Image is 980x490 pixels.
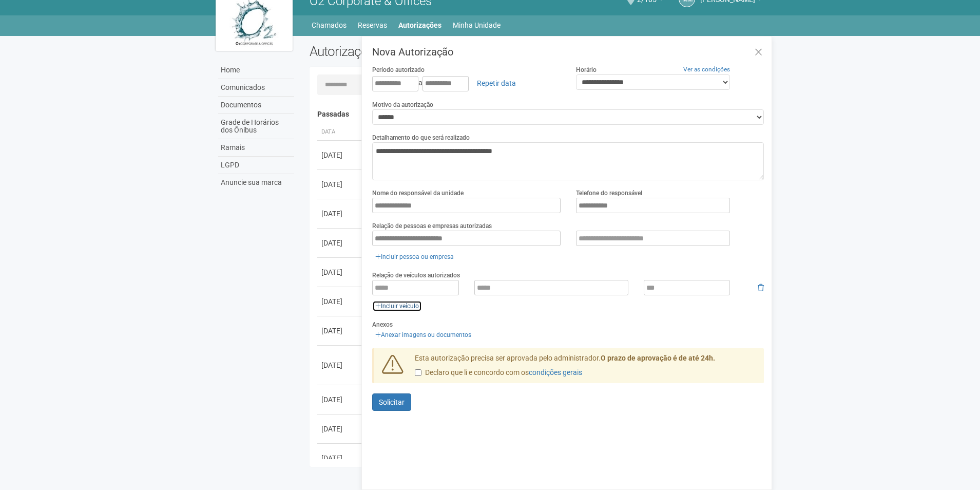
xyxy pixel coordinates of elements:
[218,97,294,114] a: Documentos
[321,296,359,307] div: [DATE]
[321,394,359,405] div: [DATE]
[683,66,730,73] a: Ver as condições
[372,100,433,109] label: Motivo da autorização
[218,79,294,97] a: Comunicados
[321,326,359,336] div: [DATE]
[372,47,764,57] h3: Nova Autorização
[358,18,387,32] a: Reservas
[321,238,359,248] div: [DATE]
[576,65,597,74] label: Horário
[470,74,523,92] a: Repetir data
[218,114,294,139] a: Grade de Horários dos Ônibus
[310,44,529,59] h2: Autorizações
[415,368,582,378] label: Declaro que li e concordo com os
[218,139,294,157] a: Ramais
[415,369,421,376] input: Declaro que li e concordo com oscondições gerais
[372,393,411,411] button: Solicitar
[372,65,425,74] label: Período autorizado
[312,18,347,32] a: Chamados
[379,398,405,406] span: Solicitar
[372,251,457,262] a: Incluir pessoa ou empresa
[372,320,393,329] label: Anexos
[321,179,359,190] div: [DATE]
[398,18,441,32] a: Autorizações
[372,300,422,312] a: Incluir veículo
[576,189,642,198] label: Telefone do responsável
[529,368,582,376] a: condições gerais
[372,329,474,341] a: Anexar imagens ou documentos
[218,174,294,191] a: Anuncie sua marca
[218,62,294,79] a: Home
[321,360,359,370] div: [DATE]
[321,424,359,434] div: [DATE]
[218,157,294,174] a: LGPD
[601,354,715,362] strong: O prazo de aprovação é de até 24h.
[758,284,764,291] i: Remover
[321,150,359,160] div: [DATE]
[372,189,464,198] label: Nome do responsável da unidade
[321,267,359,277] div: [DATE]
[317,110,757,118] h4: Passadas
[372,221,492,231] label: Relação de pessoas e empresas autorizadas
[372,74,561,92] div: a
[453,18,501,32] a: Minha Unidade
[407,353,764,383] div: Esta autorização precisa ser aprovada pelo administrador.
[372,133,470,142] label: Detalhamento do que será realizado
[321,209,359,219] div: [DATE]
[321,453,359,463] div: [DATE]
[317,124,363,141] th: Data
[372,271,460,280] label: Relação de veículos autorizados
